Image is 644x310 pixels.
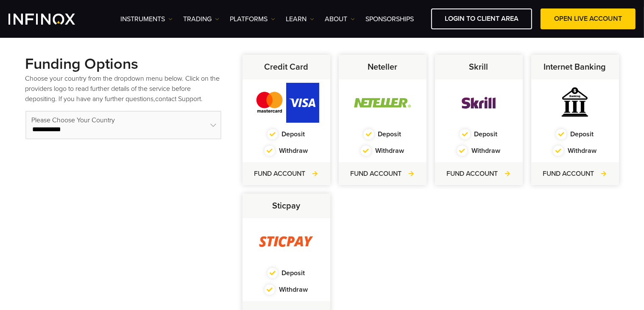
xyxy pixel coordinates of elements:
div: Withdraw [243,146,330,156]
div: Deposit [339,129,427,139]
strong: Skrill [469,62,488,72]
a: FUND ACCOUNT [254,169,318,179]
a: TRADING [183,14,219,24]
strong: Funding Options [25,55,139,73]
div: Withdraw [339,146,427,156]
a: INFINOX Logo [8,14,95,25]
div: Deposit [531,129,619,139]
img: credit_card.webp [253,83,319,123]
a: Learn [286,14,314,24]
img: internet_banking.webp [542,83,608,123]
strong: Neteller [368,62,397,72]
a: contact Support [156,95,201,103]
a: PLATFORMS [230,14,275,24]
strong: Internet Banking [544,62,606,72]
div: Deposit [243,129,330,139]
a: SPONSORSHIPS [365,14,414,24]
strong: Credit Card [264,62,308,72]
a: LOGIN TO CLIENT AREA [431,8,532,29]
a: FUND ACCOUNT [543,169,607,179]
img: neteller.webp [349,83,415,123]
p: Choose your country from the dropdown menu below. Click on the providers logo to read further det... [25,73,221,104]
img: skrill.webp [446,83,512,123]
div: Withdraw [243,285,330,295]
a: FUND ACCOUNT [447,169,511,179]
div: Withdraw [435,146,523,156]
a: FUND ACCOUNT [351,169,415,179]
a: Instruments [120,14,173,24]
strong: Sticpay [272,201,300,211]
div: Withdraw [531,146,619,156]
a: OPEN LIVE ACCOUNT [541,8,636,29]
div: Deposit [435,129,523,139]
div: Deposit [243,268,330,278]
a: ABOUT [325,14,355,24]
img: sticpay.webp [253,222,319,262]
